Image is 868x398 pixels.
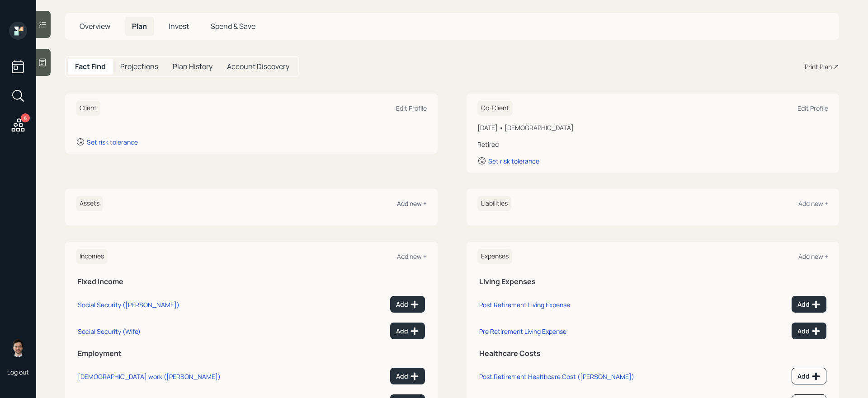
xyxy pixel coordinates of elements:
[797,372,821,381] div: Add
[7,368,29,376] div: Log out
[477,123,828,132] div: [DATE] • [DEMOGRAPHIC_DATA]
[132,21,147,31] span: Plan
[76,196,103,211] h6: Assets
[797,327,821,336] div: Add
[792,323,826,339] button: Add
[396,104,427,112] div: Edit Profile
[479,349,826,358] h5: Healthcare Costs
[397,199,427,208] div: Add new +
[477,140,828,149] div: Retired
[797,104,828,112] div: Edit Profile
[80,21,110,31] span: Overview
[390,323,425,339] button: Add
[75,62,106,71] h5: Fact Find
[396,327,419,336] div: Add
[798,199,828,208] div: Add new +
[87,138,138,146] div: Set risk tolerance
[792,296,826,313] button: Add
[397,252,427,261] div: Add new +
[21,113,30,122] div: 6
[396,300,419,309] div: Add
[76,249,108,264] h6: Incomes
[797,300,821,309] div: Add
[78,372,221,381] div: [DEMOGRAPHIC_DATA] work ([PERSON_NAME])
[173,62,212,71] h5: Plan History
[479,327,566,336] div: Pre Retirement Living Expense
[805,62,832,71] div: Print Plan
[78,349,425,358] h5: Employment
[211,21,255,31] span: Spend & Save
[76,101,100,116] h6: Client
[227,62,289,71] h5: Account Discovery
[479,277,826,286] h5: Living Expenses
[488,157,539,165] div: Set risk tolerance
[169,21,189,31] span: Invest
[390,368,425,384] button: Add
[78,277,425,286] h5: Fixed Income
[792,368,826,384] button: Add
[479,372,634,381] div: Post Retirement Healthcare Cost ([PERSON_NAME])
[120,62,158,71] h5: Projections
[396,372,419,381] div: Add
[9,339,27,357] img: jonah-coleman-headshot.png
[477,101,513,116] h6: Co-Client
[390,296,425,313] button: Add
[477,249,512,264] h6: Expenses
[477,196,511,211] h6: Liabilities
[798,252,828,261] div: Add new +
[78,300,179,309] div: Social Security ([PERSON_NAME])
[78,327,141,336] div: Social Security (Wife)
[479,300,570,309] div: Post Retirement Living Expense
